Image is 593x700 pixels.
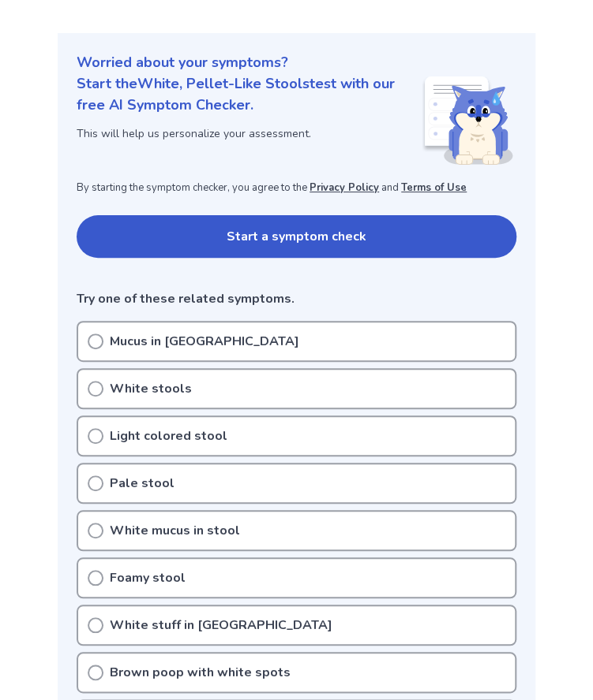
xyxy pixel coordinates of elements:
p: Light colored stool [110,426,227,445]
p: White stools [110,379,192,398]
img: Shiba [422,76,513,165]
a: Privacy Policy [310,181,379,195]
a: Terms of Use [401,181,467,195]
p: Mucus in [GEOGRAPHIC_DATA] [110,332,299,351]
p: Foamy stool [110,568,186,587]
p: Brown poop with white spots [110,663,291,682]
p: This will help us personalize your assessment. [77,125,422,142]
p: By starting the symptom checker, you agree to the and [77,181,516,196]
p: Worried about your symptoms? [77,52,516,73]
p: White stuff in [GEOGRAPHIC_DATA] [110,616,332,635]
p: Start the White, Pellet-Like Stools test with our free AI Symptom Checker. [77,73,422,116]
button: Start a symptom check [77,215,516,258]
p: White mucus in stool [110,521,240,540]
p: Try one of these related symptoms. [77,289,516,308]
p: Pale stool [110,474,175,493]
